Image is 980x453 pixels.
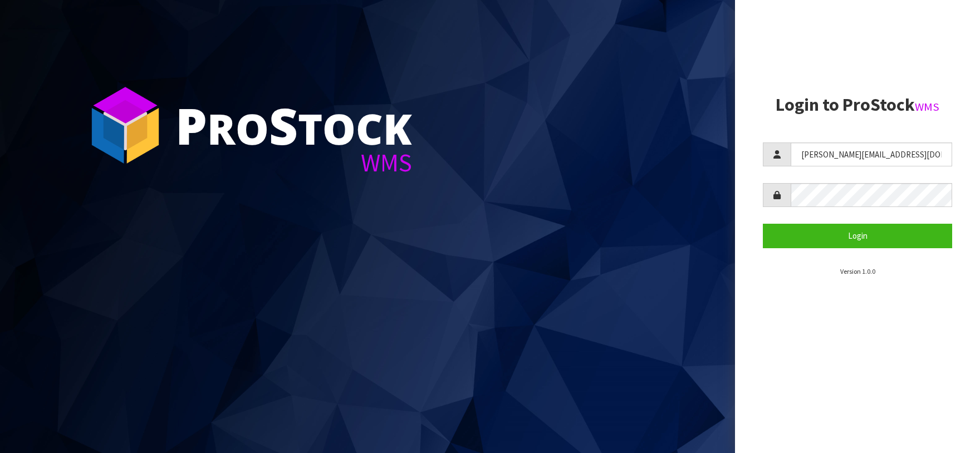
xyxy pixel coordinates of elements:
span: P [175,91,207,159]
div: ro tock [175,100,412,150]
div: WMS [175,150,412,175]
span: S [269,91,298,159]
small: Version 1.0.0 [840,267,875,275]
input: Username [791,142,952,166]
h2: Login to ProStock [763,95,952,115]
button: Login [763,224,952,248]
img: ProStock Cube [84,83,167,167]
small: WMS [915,100,939,114]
